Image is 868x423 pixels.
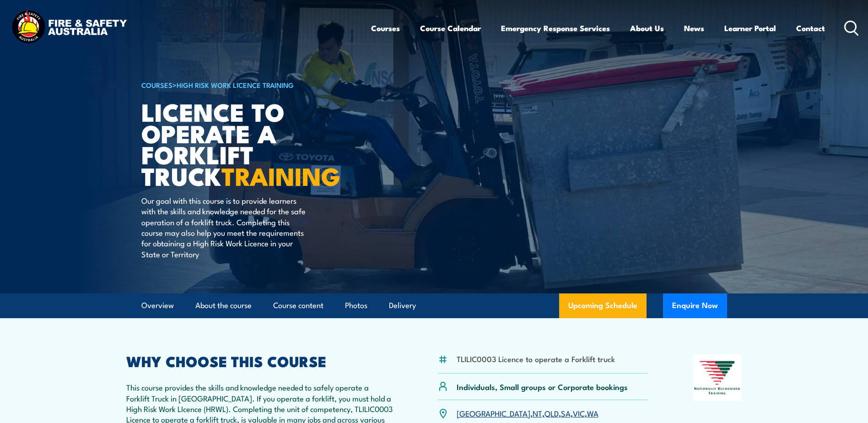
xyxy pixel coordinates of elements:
[457,407,530,418] a: [GEOGRAPHIC_DATA]
[796,16,825,40] a: Contact
[573,407,585,418] a: VIC
[561,407,571,418] a: SA
[273,293,323,318] a: Course content
[141,79,367,90] h6: >
[345,293,367,318] a: Photos
[684,16,704,40] a: News
[221,156,340,194] strong: TRAINING
[389,293,416,318] a: Delivery
[141,293,174,318] a: Overview
[420,16,481,40] a: Course Calendar
[545,407,559,418] a: QLD
[533,407,542,418] a: NT
[630,16,664,40] a: About Us
[587,407,598,418] a: WA
[693,354,742,401] img: Nationally Recognised Training logo.
[457,353,615,364] li: TLILIC0003 Licence to operate a Forklift truck
[126,354,394,367] h2: WHY CHOOSE THIS COURSE
[177,80,294,90] a: High Risk Work Licence Training
[141,80,173,90] a: COURSES
[663,293,727,318] button: Enquire Now
[457,381,628,392] p: Individuals, Small groups or Corporate bookings
[141,101,367,186] h1: Licence to operate a forklift truck
[457,408,598,418] p: , , , , ,
[724,16,776,40] a: Learner Portal
[195,293,252,318] a: About the course
[371,16,400,40] a: Courses
[141,195,308,259] p: Our goal with this course is to provide learners with the skills and knowledge needed for the saf...
[501,16,610,40] a: Emergency Response Services
[559,293,647,318] a: Upcoming Schedule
